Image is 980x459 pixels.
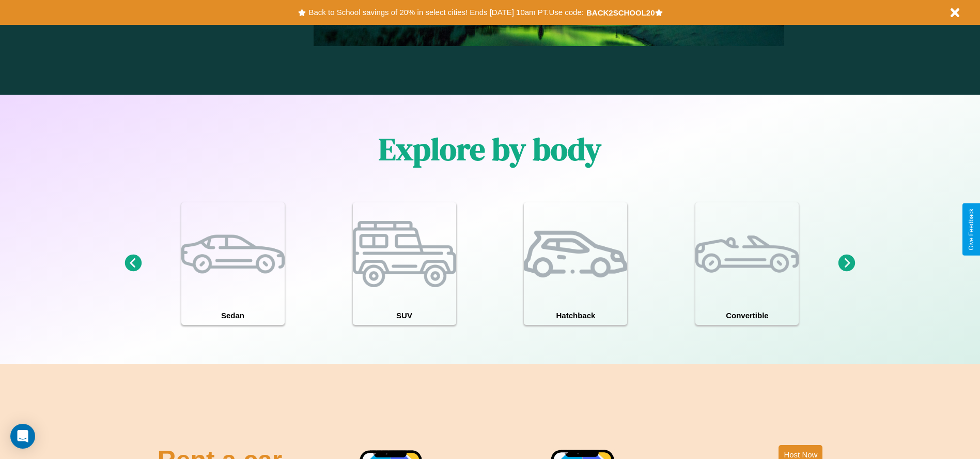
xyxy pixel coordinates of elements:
[181,306,285,325] h4: Sedan
[306,5,586,20] button: Back to School savings of 20% in select cities! Ends [DATE] 10am PT.Use code:
[379,128,601,170] h1: Explore by body
[353,306,456,325] h4: SUV
[586,8,655,17] b: BACK2SCHOOL20
[695,306,799,325] h4: Convertible
[524,306,627,325] h4: Hatchback
[968,209,975,250] div: Give Feedback
[10,424,35,449] div: Open Intercom Messenger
